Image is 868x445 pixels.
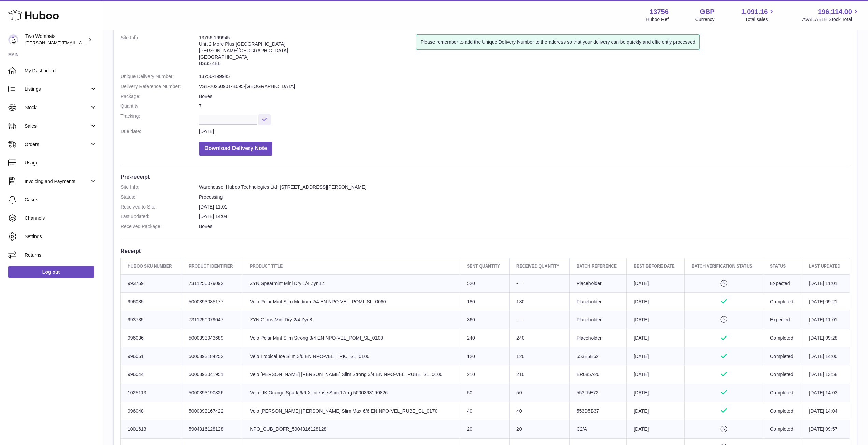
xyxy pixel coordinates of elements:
td: 5000393184252 [182,347,243,365]
td: [DATE] [627,274,685,292]
td: 210 [460,365,510,384]
td: 20 [460,420,510,438]
td: 993759 [121,274,182,292]
td: 996036 [121,329,182,347]
td: [DATE] 14:04 [802,402,850,420]
dd: 13756-199945 [199,73,850,80]
td: [DATE] [627,292,685,311]
td: 996048 [121,402,182,420]
dt: Received to Site: [120,204,199,210]
td: 553E5E62 [569,347,627,365]
td: 120 [460,347,510,365]
td: Completed [763,420,802,438]
span: Usage [25,160,97,166]
th: Product title [243,258,460,274]
dd: Warehouse, Huboo Technologies Ltd, [STREET_ADDRESS][PERSON_NAME] [199,184,850,190]
h3: Pre-receipt [120,173,850,181]
td: 996035 [121,292,182,311]
td: BR085A20 [569,365,627,384]
td: 240 [460,329,510,347]
th: Sent Quantity [460,258,510,274]
dt: Tracking: [120,113,199,125]
span: [PERSON_NAME][EMAIL_ADDRESS][PERSON_NAME][DOMAIN_NAME] [25,40,173,45]
dt: Status: [120,194,199,200]
td: 7311250079092 [182,274,243,292]
span: 196,114.00 [818,7,852,16]
strong: GBP [700,7,714,16]
td: -— [510,311,570,329]
td: 1025113 [121,384,182,402]
td: 40 [510,402,570,420]
dd: VSL-20250901-B095-[GEOGRAPHIC_DATA] [199,83,850,90]
td: 5000393085177 [182,292,243,311]
td: Completed [763,292,802,311]
td: 50 [460,384,510,402]
td: [DATE] 11:01 [802,311,850,329]
th: Huboo SKU Number [121,258,182,274]
span: Stock [25,104,90,111]
td: 50 [510,384,570,402]
span: AVAILABLE Stock Total [802,16,860,23]
dd: [DATE] [199,128,850,135]
a: 1,091.16 Total sales [741,7,776,23]
td: Velo [PERSON_NAME] [PERSON_NAME] Slim Max 6/6 EN NPO-VEL_RUBE_SL_0170 [243,402,460,420]
dt: Unique Delivery Number: [120,73,199,80]
td: 360 [460,311,510,329]
span: My Dashboard [25,68,97,74]
span: 1,091.16 [741,7,768,16]
a: 196,114.00 AVAILABLE Stock Total [802,7,860,23]
td: 20 [510,420,570,438]
dd: Processing [199,194,850,200]
span: Orders [25,141,90,148]
td: [DATE] 11:01 [802,274,850,292]
td: 5000393167422 [182,402,243,420]
button: Download Delivery Note [199,142,272,156]
dd: [DATE] 11:01 [199,204,850,210]
td: 5904316128128 [182,420,243,438]
h3: Receipt [120,247,850,255]
th: Received Quantity [510,258,570,274]
td: [DATE] [627,311,685,329]
th: Status [763,258,802,274]
td: Placeholder [569,292,627,311]
td: 553D5B37 [569,402,627,420]
td: ZYN Spearmint Mini Dry 1/4 Zyn12 [243,274,460,292]
span: Total sales [745,16,775,23]
dt: Last updated: [120,213,199,220]
th: Product Identifier [182,258,243,274]
td: Velo Tropical Ice Slim 3/6 EN NPO-VEL_TRIC_SL_0100 [243,347,460,365]
span: Channels [25,215,97,221]
td: [DATE] [627,347,685,365]
span: Invoicing and Payments [25,178,90,185]
dt: Received Package: [120,223,199,230]
td: 40 [460,402,510,420]
td: NPO_CUB_DOFR_5904316128128 [243,420,460,438]
td: Expected [763,311,802,329]
td: Completed [763,365,802,384]
td: 7311250079047 [182,311,243,329]
td: Placeholder [569,329,627,347]
td: C2/A [569,420,627,438]
td: 180 [510,292,570,311]
td: 5000393190826 [182,384,243,402]
td: Completed [763,329,802,347]
th: Last updated [802,258,850,274]
td: Completed [763,402,802,420]
td: [DATE] [627,420,685,438]
td: Completed [763,347,802,365]
td: [DATE] [627,365,685,384]
th: Best Before Date [627,258,685,274]
td: [DATE] 13:58 [802,365,850,384]
td: Velo Polar Mint Slim Strong 3/4 EN NPO-VEL_POMI_SL_0100 [243,329,460,347]
td: [DATE] 09:21 [802,292,850,311]
img: philip.carroll@twowombats.com [8,34,18,45]
address: 13756-199945 Unit 2 More Plus [GEOGRAPHIC_DATA] [PERSON_NAME][GEOGRAPHIC_DATA] [GEOGRAPHIC_DATA] ... [199,34,416,70]
td: [DATE] 14:00 [802,347,850,365]
dt: Quantity: [120,103,199,110]
div: Currency [695,16,715,23]
td: -— [510,274,570,292]
dt: Site Info: [120,184,199,190]
td: 120 [510,347,570,365]
span: Listings [25,86,90,92]
div: Huboo Ref [646,16,669,23]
